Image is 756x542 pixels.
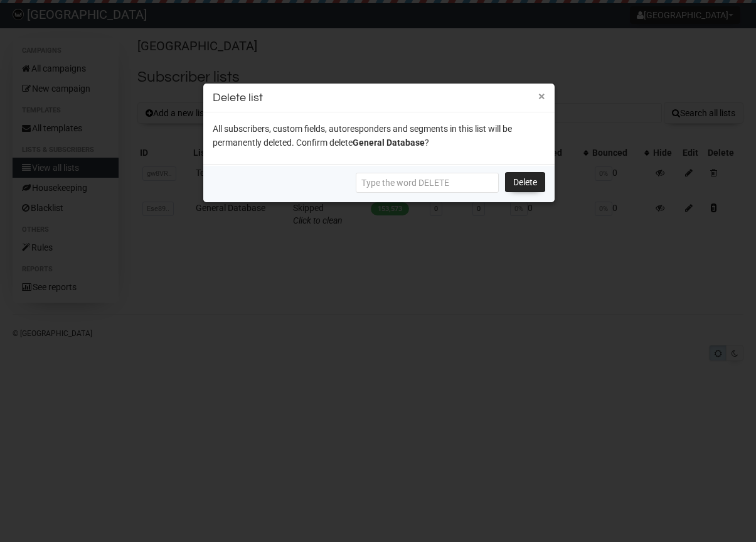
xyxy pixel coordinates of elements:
h3: Delete list [213,89,545,106]
span: General Database [353,138,425,148]
p: All subscribers, custom fields, autoresponders and segments in this list will be permanently dele... [213,122,545,149]
input: Type the word DELETE [356,173,499,193]
button: × [538,90,545,102]
a: Delete [505,172,545,192]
